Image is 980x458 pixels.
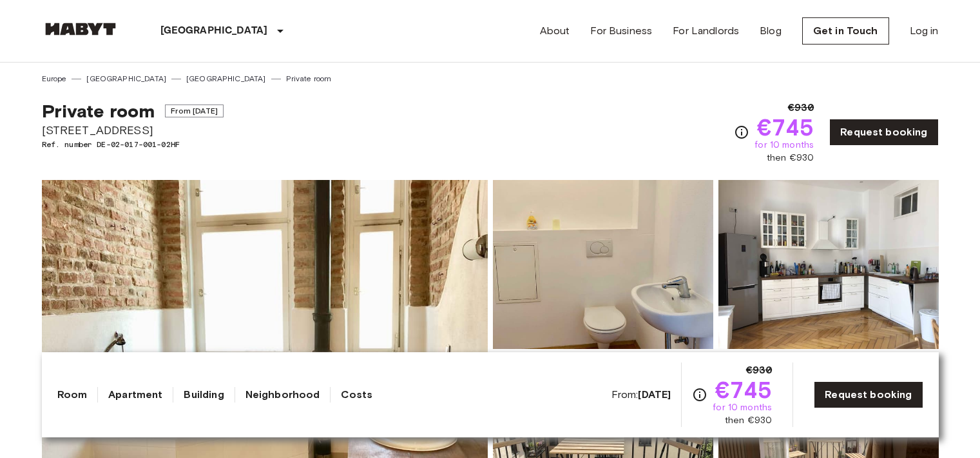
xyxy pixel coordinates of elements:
img: Picture of unit DE-02-017-001-02HF [718,180,939,349]
a: Request booking [814,381,923,408]
p: [GEOGRAPHIC_DATA] [160,23,268,39]
a: Request booking [829,119,938,146]
span: for 10 months [754,139,814,152]
a: Blog [760,23,782,39]
span: From: [611,388,671,402]
a: Get in Touch [802,17,889,45]
span: then €930 [767,152,814,164]
a: Room [57,387,88,403]
a: For Landlords [673,23,739,39]
img: Habyt [42,23,119,35]
span: Ref. number DE-02-017-001-02HF [42,139,224,150]
span: then €930 [725,414,772,427]
span: €745 [757,115,814,139]
a: Log in [910,23,939,39]
a: Building [184,387,224,403]
a: About [540,23,570,39]
a: [GEOGRAPHIC_DATA] [86,73,166,85]
b: [DATE] [638,388,671,401]
span: for 10 months [713,401,772,414]
svg: Check cost overview for full price breakdown. Please note that discounts apply to new joiners onl... [692,387,707,403]
a: [GEOGRAPHIC_DATA] [186,73,266,85]
img: Picture of unit DE-02-017-001-02HF [493,180,713,349]
span: €745 [715,378,773,401]
span: From [DATE] [165,105,224,117]
a: Private room [286,73,332,85]
svg: Check cost overview for full price breakdown. Please note that discounts apply to new joiners onl... [734,124,749,140]
a: Apartment [108,387,162,403]
span: €930 [746,363,773,378]
a: Europe [42,73,67,85]
span: [STREET_ADDRESS] [42,122,224,139]
span: €930 [788,100,814,115]
span: Private room [42,100,155,122]
a: Costs [341,387,372,403]
a: Neighborhood [245,387,320,403]
a: For Business [590,23,652,39]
